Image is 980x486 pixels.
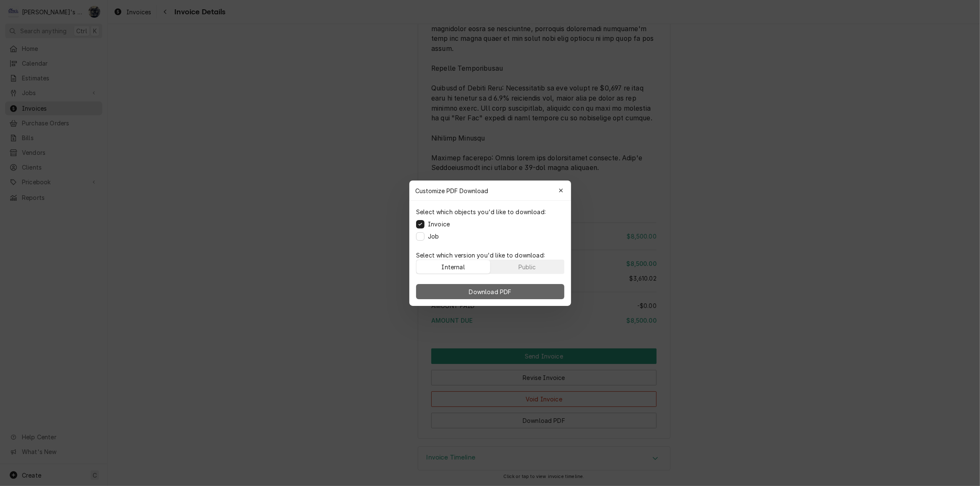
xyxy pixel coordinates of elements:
p: Select which objects you'd like to download: [416,207,546,216]
div: Internal [441,262,465,271]
div: Customize PDF Download [409,181,571,201]
button: Download PDF [416,284,564,299]
label: Invoice [428,220,450,228]
p: Select which version you'd like to download: [416,251,564,260]
span: Download PDF [467,287,513,296]
label: Job [428,232,439,241]
div: Public [518,262,536,271]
